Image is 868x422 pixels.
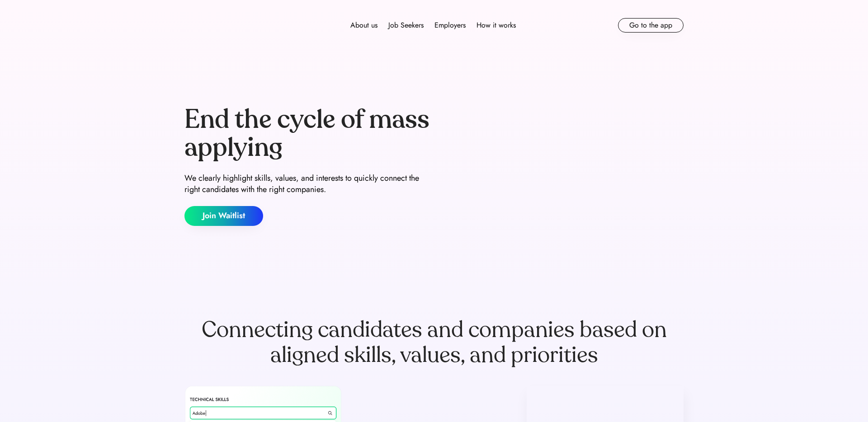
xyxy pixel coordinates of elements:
div: Connecting candidates and companies based on aligned skills, values, and priorities [184,317,684,368]
div: How it works [476,20,516,31]
div: We clearly highlight skills, values, and interests to quickly connect the right candidates with t... [184,173,430,195]
div: End the cycle of mass applying [184,106,430,161]
button: Go to the app [618,18,684,33]
img: Forward logo [184,18,248,33]
div: About us [350,20,377,31]
div: Employers [434,20,466,31]
button: Join Waitlist [184,206,263,226]
div: Job Seekers [388,20,424,31]
img: yH5BAEAAAAALAAAAAABAAEAAAIBRAA7 [438,69,684,263]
